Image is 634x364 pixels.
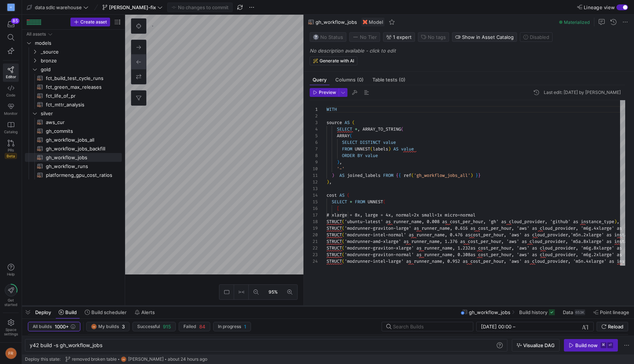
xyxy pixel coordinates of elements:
div: 24 [310,258,318,265]
span: No tags [428,34,446,40]
div: 11 [310,172,318,179]
span: Query [313,77,327,82]
span: 'ubuntu-latest' as runner_name, 0.008 as cost_per_ [345,219,473,225]
span: Space settings [4,327,18,336]
span: SELECT [332,199,347,205]
span: ) [327,179,329,185]
span: , [339,159,342,165]
span: STRUCT [327,245,342,251]
span: No Tier [353,34,377,40]
div: 6 [310,139,318,146]
span: 'modrunner-intel-small' as runner_name, 0.238 as c [345,265,473,271]
span: source [327,120,342,125]
span: 'modrunner-graviton-normal' as runner_name, 0.308 [345,252,470,258]
div: 7 [310,146,318,152]
span: STRUCT [327,265,342,271]
span: ref [404,172,411,178]
span: value [383,139,396,145]
span: ( [350,133,352,139]
span: data sdlc warehouse [35,4,82,10]
span: 'modrunner-intel-normal' as runner_name, 0.476 as [345,232,470,238]
span: ( [347,192,350,198]
span: AS [339,192,345,198]
span: STRUCT [327,232,342,238]
span: ll=1x micro=normal [429,212,475,218]
span: hour, 'gh' as cloud_provider, 'github' as instance [473,219,601,225]
div: 12 [310,179,318,185]
img: No status [313,34,319,40]
span: Preview [319,90,336,95]
div: 21 [310,238,318,245]
button: No tags [418,32,449,42]
button: 85 [3,18,19,31]
div: Last edit: [DATE] by [PERSON_NAME] [544,90,621,95]
span: ( [342,219,345,225]
span: FROM [342,146,352,152]
span: Code [6,93,15,97]
span: [PERSON_NAME] [128,357,164,362]
span: ( [342,239,345,244]
span: UNNEST [355,146,370,152]
div: 25 [310,265,318,271]
span: removed broken table [72,357,117,362]
span: 'modrunner-intel-large' as runner_name, 0.952 as c [345,258,473,264]
div: 23 [310,251,318,258]
span: SELECT [342,139,357,145]
div: 1 [310,106,318,113]
button: data sdlc warehouse [25,3,90,12]
span: cost [327,192,337,198]
a: Editor [3,63,19,82]
span: FROM [383,172,393,178]
img: No tier [353,34,358,40]
span: Beta [5,153,17,159]
span: Help [6,272,15,276]
a: Code [3,82,19,100]
div: 17 [310,212,318,218]
span: ) [337,159,339,165]
span: ( [342,265,345,271]
span: ost_per_hour, 'aws' as cloud_provider, 'm5n.4xlarg [473,258,601,264]
div: 20 [310,232,318,238]
div: 3 [310,119,318,126]
span: DISTINCT [360,139,380,145]
span: Editor [6,74,16,79]
span: , [617,219,619,225]
button: Preview [310,88,339,97]
span: ) [614,219,617,225]
button: Show in Asset Catalog [452,32,517,42]
span: [ [337,205,339,211]
span: Monitor [4,111,18,116]
span: s cost_per_hour, 'aws' as cloud_provider, 'm6g.4xl [473,225,601,231]
div: 14 [310,192,318,199]
span: Get started [4,298,17,307]
span: [PERSON_NAME]-fix [109,4,156,10]
div: 22 [310,245,318,251]
span: ARRAY_TO_STRING [362,126,401,132]
button: FR [3,346,19,361]
span: ) [470,172,473,178]
div: 19 [310,225,318,232]
span: ORDER [342,153,355,159]
div: 9 [310,159,318,165]
span: 1 expert [393,34,412,40]
span: value [401,146,414,152]
span: Generate with AI [320,58,354,63]
a: Catalog [3,119,19,137]
button: 1 expert [383,32,415,42]
span: No Status [313,34,343,40]
span: , [329,179,332,185]
div: 2 [310,113,318,119]
span: ) [388,146,391,152]
a: M [3,1,19,14]
div: 10 [310,165,318,172]
span: ) [332,172,334,178]
span: Table tests [372,77,405,82]
span: (0) [399,77,405,82]
span: Show in Asset Catalog [462,34,514,40]
span: ( [342,232,345,238]
span: FROM [355,199,365,205]
span: 'modrunner-graviton-xlarge' as runner_name, 1.232 [345,245,470,251]
span: ( [383,199,386,205]
button: No statusNo Status [310,32,346,42]
span: WITH [327,106,337,112]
